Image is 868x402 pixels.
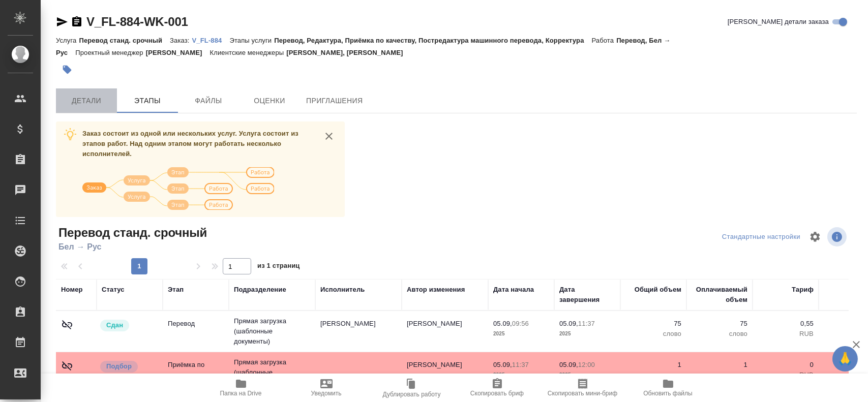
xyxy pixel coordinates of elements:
[369,374,455,402] button: Дублировать работу
[559,329,615,339] p: 2025
[402,314,488,349] td: [PERSON_NAME]
[559,361,578,368] p: 05.09,
[257,260,300,274] span: из 1 страниц
[836,348,854,369] span: 🙏
[493,320,512,327] p: 05.09,
[758,370,814,380] p: RUB
[71,16,83,28] button: Скопировать ссылку
[146,49,210,56] p: [PERSON_NAME]
[168,285,184,295] div: Этап
[56,16,68,28] button: Скопировать ссылку для ЯМессенджера
[470,390,524,397] span: Скопировать бриф
[758,360,814,370] p: 0
[86,15,188,28] a: V_FL-884-WK-001
[692,329,747,339] p: слово
[625,329,681,339] p: слово
[643,390,693,397] span: Обновить файлы
[578,320,595,327] p: 11:37
[192,36,230,44] a: V_FL-884
[106,361,132,372] p: Подбор
[106,320,123,330] p: Сдан
[56,37,79,44] p: Услуга
[274,37,591,44] p: Перевод, Редактура, Приёмка по качеству, Постредактура машинного перевода, Корректура
[692,360,747,370] p: 1
[229,311,315,352] td: Прямая загрузка (шаблонные документы)
[315,314,402,349] td: [PERSON_NAME]
[102,285,125,295] div: Статус
[578,361,595,368] p: 12:00
[559,285,615,305] div: Дата завершения
[625,374,711,402] button: Обновить файлы
[493,370,549,380] p: 2025
[540,374,625,402] button: Скопировать мини-бриф
[320,285,365,295] div: Исполнитель
[792,285,814,295] div: Тариф
[229,37,274,44] p: Этапы услуги
[692,319,747,329] p: 75
[728,17,829,27] span: [PERSON_NAME] детали заказа
[493,361,512,368] p: 05.09,
[79,37,170,44] p: Перевод станд. срочный
[311,390,342,397] span: Уведомить
[56,58,78,81] button: Добавить тэг
[548,390,617,397] span: Скопировать мини-бриф
[234,285,286,295] div: Подразделение
[559,320,578,327] p: 05.09,
[635,285,681,295] div: Общий объем
[493,285,534,295] div: Дата начала
[493,329,549,339] p: 2025
[62,95,111,107] span: Детали
[692,370,747,380] p: слово
[625,370,681,380] p: слово
[61,285,83,295] div: Номер
[184,95,233,107] span: Файлы
[229,352,315,393] td: Прямая загрузка (шаблонные документы)
[123,95,172,107] span: Этапы
[192,37,230,44] p: V_FL-884
[827,227,849,246] span: Посмотреть информацию
[692,285,747,305] div: Оплачиваемый объем
[306,95,363,107] span: Приглашения
[512,320,529,327] p: 09:56
[210,49,287,56] p: Клиентские менеджеры
[758,319,814,329] p: 0,55
[170,37,192,44] p: Заказ:
[220,390,262,397] span: Папка на Drive
[625,319,681,329] p: 75
[758,329,814,339] p: RUB
[803,225,827,249] span: Настроить таблицу
[75,49,145,56] p: Проектный менеджер
[559,370,615,380] p: 2025
[383,391,441,398] span: Дублировать работу
[455,374,540,402] button: Скопировать бриф
[625,360,681,370] p: 1
[198,374,284,402] button: Папка на Drive
[321,129,337,144] button: close
[284,374,369,402] button: Уведомить
[286,49,410,56] p: [PERSON_NAME], [PERSON_NAME]
[402,355,488,390] td: [PERSON_NAME]
[407,285,465,295] div: Автор изменения
[245,95,294,107] span: Оценки
[56,241,207,253] span: Бел → Рус
[720,229,803,245] div: split button
[832,346,858,372] button: 🙏
[82,130,298,158] span: Заказ состоит из одной или нескольких услуг. Услуга состоит из этапов работ. Над одним этапом мог...
[592,37,617,44] p: Работа
[168,319,224,329] p: Перевод
[512,361,529,368] p: 11:37
[168,360,224,380] p: Приёмка по качеству
[56,225,207,241] span: Перевод станд. срочный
